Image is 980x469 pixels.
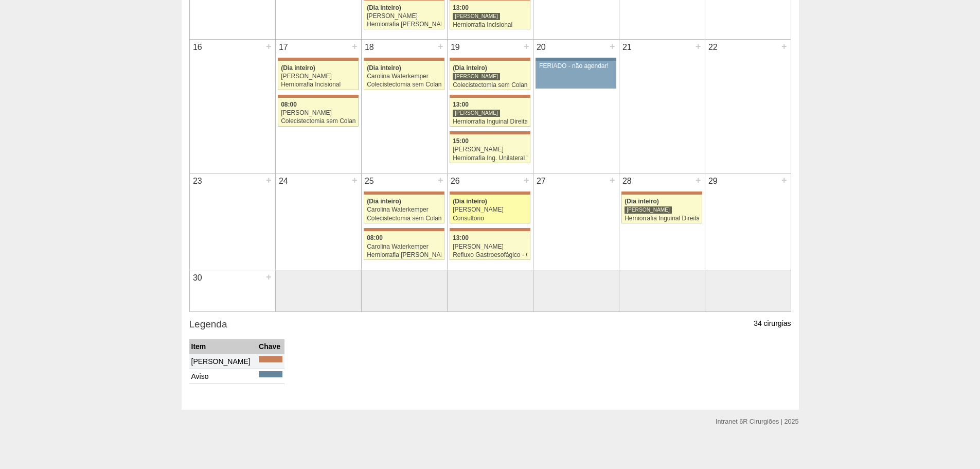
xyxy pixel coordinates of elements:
div: 17 [276,40,292,55]
div: Herniorrafia [PERSON_NAME] [367,252,441,258]
div: Key: Maria Braido [621,192,702,195]
div: Herniorrafia [PERSON_NAME] [367,21,441,28]
div: + [694,40,703,53]
div: + [780,40,789,53]
div: Key: Maria Braido [278,95,358,98]
div: + [264,173,273,187]
a: 13:00 [PERSON_NAME] Refluxo Gastroesofágico - Cirurgia VL [450,231,530,260]
p: 34 cirurgias [754,319,791,328]
div: + [522,173,531,187]
span: (Dia inteiro) [367,64,401,72]
div: [PERSON_NAME] [453,146,527,153]
div: Key: Maria Braido [364,192,444,195]
div: 25 [362,173,378,189]
div: Herniorrafia Incisional [453,22,527,28]
div: 27 [533,173,549,189]
td: [PERSON_NAME] [189,354,257,369]
div: Key: Maria Braido [450,58,530,61]
a: 08:00 Carolina Waterkemper Herniorrafia [PERSON_NAME] [364,231,444,260]
div: Herniorrafia Inguinal Direita [453,118,527,125]
div: 16 [190,40,206,55]
div: + [436,40,445,53]
a: 13:00 [PERSON_NAME] Herniorrafia Inguinal Direita [450,98,530,127]
div: Colecistectomia sem Colangiografia VL [367,81,441,88]
a: (Dia inteiro) [PERSON_NAME] Herniorrafia [PERSON_NAME] [364,1,444,29]
a: (Dia inteiro) [PERSON_NAME] Herniorrafia Incisional [278,61,358,90]
th: Item [189,339,257,354]
div: + [522,40,531,53]
a: 13:00 [PERSON_NAME] Herniorrafia Incisional [450,1,530,29]
div: [PERSON_NAME] [453,244,527,250]
div: 21 [619,40,635,55]
span: 13:00 [453,4,469,11]
div: Carolina Waterkemper [367,244,441,250]
h3: Legenda [189,317,791,332]
div: [PERSON_NAME] [453,73,500,80]
div: + [350,173,359,187]
div: 18 [362,40,378,55]
a: (Dia inteiro) Carolina Waterkemper Colecistectomia sem Colangiografia VL [364,61,444,90]
div: + [350,40,359,53]
div: Colecistectomia sem Colangiografia VL [367,215,441,222]
div: 20 [533,40,549,55]
span: 13:00 [453,101,469,108]
div: [PERSON_NAME] [453,109,500,117]
th: Chave [257,339,284,354]
div: [PERSON_NAME] [453,12,500,20]
div: + [608,173,617,187]
div: Consultório [453,215,527,222]
span: 13:00 [453,234,469,241]
div: Intranet 6R Cirurgiões | 2025 [716,416,798,427]
div: Key: Maria Braido [278,58,358,61]
div: Herniorrafia Incisional [281,81,355,88]
div: Key: Maria Braido [450,228,530,231]
div: + [264,270,273,284]
div: [PERSON_NAME] [453,206,527,213]
div: 24 [276,173,292,189]
span: 08:00 [367,234,383,241]
div: Refluxo Gastroesofágico - Cirurgia VL [453,252,527,258]
div: Key: Maria Braido [259,356,282,362]
div: [PERSON_NAME] [281,110,355,116]
div: Key: Maria Braido [450,192,530,195]
div: 22 [705,40,721,55]
div: 29 [705,173,721,189]
span: (Dia inteiro) [625,198,659,205]
a: (Dia inteiro) Carolina Waterkemper Colecistectomia sem Colangiografia VL [364,195,444,223]
span: (Dia inteiro) [453,64,487,72]
div: Key: Maria Braido [450,131,530,134]
span: 08:00 [281,101,297,108]
div: Herniorrafia Inguinal Direita [625,215,699,222]
td: Aviso [189,369,257,384]
a: 15:00 [PERSON_NAME] Herniorrafia Ing. Unilateral VL [450,134,530,163]
span: 15:00 [453,137,469,145]
div: + [436,173,445,187]
a: (Dia inteiro) [PERSON_NAME] Colecistectomia sem Colangiografia VL [450,61,530,90]
div: [PERSON_NAME] [281,73,355,80]
div: FERIADO - não agendar! [539,63,613,70]
div: Herniorrafia Ing. Unilateral VL [453,155,527,162]
div: Colecistectomia sem Colangiografia VL [453,82,527,89]
a: FERIADO - não agendar! [536,61,616,89]
div: + [694,173,703,187]
div: 28 [619,173,635,189]
div: Key: Aviso [536,58,616,61]
a: (Dia inteiro) [PERSON_NAME] Consultório [450,195,530,223]
span: (Dia inteiro) [367,198,401,205]
div: Key: Maria Braido [364,58,444,61]
div: + [780,173,789,187]
div: 26 [448,173,464,189]
div: + [608,40,617,53]
div: Key: Maria Braido [450,95,530,98]
span: (Dia inteiro) [367,4,401,11]
div: Key: Aviso [259,371,282,377]
div: 23 [190,173,206,189]
div: [PERSON_NAME] [367,13,441,20]
a: (Dia inteiro) [PERSON_NAME] Herniorrafia Inguinal Direita [621,195,702,223]
div: Carolina Waterkemper [367,73,441,80]
div: 19 [448,40,464,55]
div: Key: Maria Braido [364,228,444,231]
div: 30 [190,270,206,286]
div: [PERSON_NAME] [625,206,672,214]
a: 08:00 [PERSON_NAME] Colecistectomia sem Colangiografia VL [278,98,358,127]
